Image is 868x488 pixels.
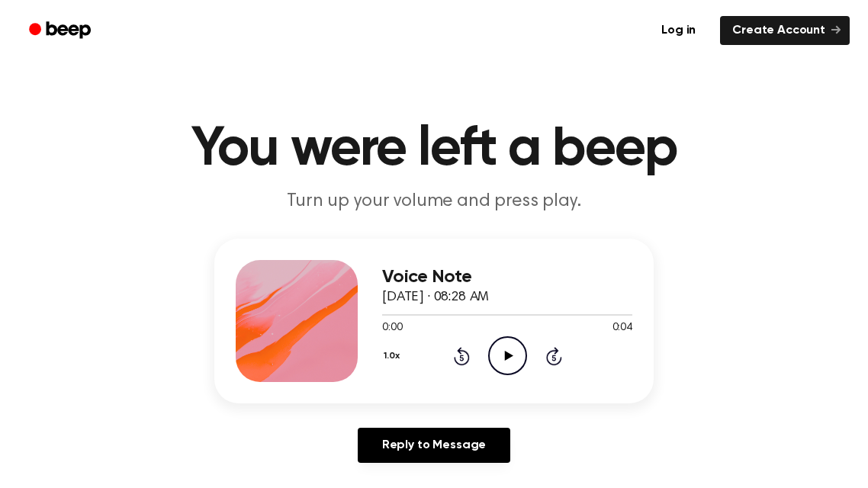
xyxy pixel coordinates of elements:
[720,16,850,45] a: Create Account
[612,320,632,336] span: 0:04
[382,320,402,336] span: 0:00
[646,13,711,48] a: Log in
[43,122,825,177] h1: You were left a beep
[382,343,405,369] button: 1.0x
[141,189,727,214] p: Turn up your volume and press play.
[358,428,510,463] a: Reply to Message
[382,291,489,304] span: [DATE] · 08:28 AM
[382,267,632,287] h3: Voice Note
[18,16,104,46] a: Beep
